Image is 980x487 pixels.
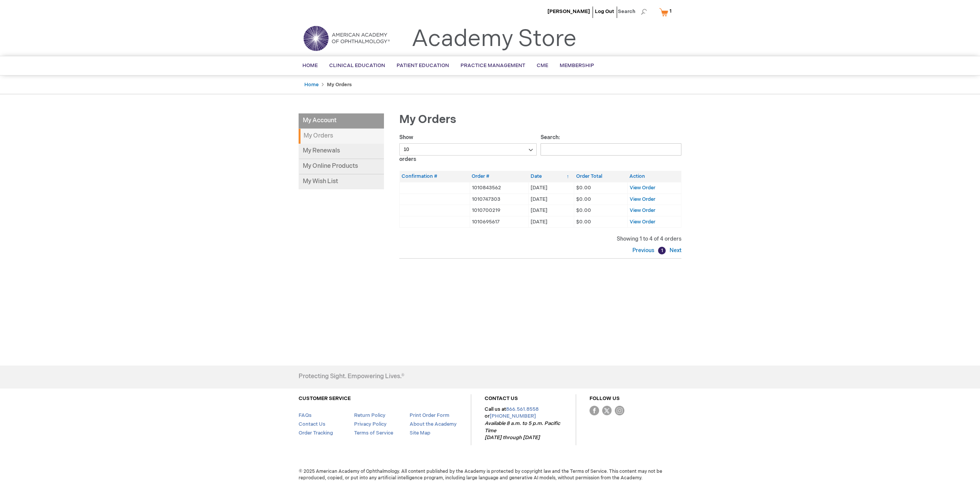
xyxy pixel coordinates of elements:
[399,134,537,162] label: Show orders
[658,5,676,19] a: 1
[630,207,655,213] a: View Order
[412,25,577,53] a: Academy Store
[354,412,385,418] a: Return Policy
[470,171,528,182] th: Order #: activate to sort column ascending
[299,430,333,436] a: Order Tracking
[490,413,536,419] a: [PHONE_NUMBER]
[485,395,518,402] a: CONTACT US
[410,421,457,427] a: About the Academy
[506,406,539,412] a: 866.561.8558
[632,247,656,254] a: Previous
[547,8,590,15] a: [PERSON_NAME]
[299,159,384,174] a: My Online Products
[399,235,681,243] div: Showing 1 to 4 of 4 orders
[470,182,528,193] td: 1010843562
[576,196,591,202] span: $0.00
[399,143,537,156] select: Showorders
[354,430,393,436] a: Terms of Service
[529,182,574,193] td: [DATE]
[299,412,312,418] a: FAQs
[630,219,655,225] a: View Order
[576,219,591,225] span: $0.00
[576,185,591,191] span: $0.00
[299,373,404,380] h4: Protecting Sight. Empowering Lives.®
[658,247,666,254] a: 1
[327,82,352,88] strong: My Orders
[602,406,612,415] img: Twitter
[529,193,574,205] td: [DATE]
[615,406,624,415] img: instagram
[399,113,456,126] span: My Orders
[410,412,449,418] a: Print Order Form
[302,62,318,69] span: Home
[299,174,384,189] a: My Wish List
[537,62,548,69] span: CME
[595,8,614,15] a: Log Out
[397,62,449,69] span: Patient Education
[627,171,681,182] th: Action: activate to sort column ascending
[299,395,351,402] a: CUSTOMER SERVICE
[299,421,325,427] a: Contact Us
[299,144,384,159] a: My Renewals
[485,420,560,441] em: Available 8 a.m. to 5 p.m. Pacific Time [DATE] through [DATE]
[470,205,528,216] td: 1010700219
[461,62,525,69] span: Practice Management
[293,468,687,481] span: © 2025 American Academy of Ophthalmology. All content published by the Academy is protected by co...
[304,82,318,88] a: Home
[329,62,385,69] span: Clinical Education
[630,196,655,202] a: View Order
[354,421,387,427] a: Privacy Policy
[618,4,647,19] span: Search
[541,143,682,156] input: Search:
[529,216,574,228] td: [DATE]
[541,134,682,152] label: Search:
[576,207,591,213] span: $0.00
[590,406,599,415] img: Facebook
[410,430,430,436] a: Site Map
[668,247,681,254] a: Next
[529,171,574,182] th: Date: activate to sort column ascending
[630,185,655,191] a: View Order
[670,8,671,14] span: 1
[299,129,384,144] strong: My Orders
[485,406,562,441] p: Call us at or
[470,216,528,228] td: 1010695617
[400,171,470,182] th: Confirmation #: activate to sort column ascending
[529,205,574,216] td: [DATE]
[560,62,594,69] span: Membership
[470,193,528,205] td: 1010747303
[574,171,628,182] th: Order Total: activate to sort column ascending
[590,395,620,402] a: FOLLOW US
